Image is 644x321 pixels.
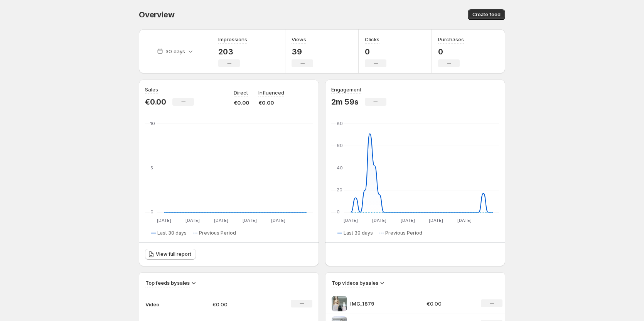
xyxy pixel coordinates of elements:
[337,187,342,193] text: 20
[185,218,200,223] text: [DATE]
[212,301,267,308] p: €0.00
[156,251,191,257] span: View full report
[337,121,343,126] text: 80
[332,279,378,287] h3: Top videos by sales
[429,218,443,223] text: [DATE]
[157,230,187,236] span: Last 30 days
[218,47,247,56] p: 203
[438,35,464,43] h3: Purchases
[150,121,155,126] text: 10
[145,301,184,308] p: Video
[271,218,285,223] text: [DATE]
[218,35,247,43] h3: Impressions
[401,218,415,223] text: [DATE]
[365,35,379,43] h3: Clicks
[337,209,340,215] text: 0
[214,218,228,223] text: [DATE]
[365,47,386,56] p: 0
[150,209,153,215] text: 0
[292,35,306,43] h3: Views
[165,47,185,55] p: 30 days
[145,249,196,260] a: View full report
[472,12,501,18] span: Create feed
[150,165,153,171] text: 5
[385,230,422,236] span: Previous Period
[292,47,313,56] p: 39
[344,230,373,236] span: Last 30 days
[234,89,248,96] p: Direct
[243,218,257,223] text: [DATE]
[337,165,343,171] text: 40
[145,86,158,93] h3: Sales
[457,218,472,223] text: [DATE]
[258,89,284,96] p: Influenced
[258,99,284,106] p: €0.00
[372,218,386,223] text: [DATE]
[350,300,408,307] p: IMG_1879
[145,279,190,287] h3: Top feeds by sales
[438,47,464,56] p: 0
[468,9,505,20] button: Create feed
[331,86,361,93] h3: Engagement
[332,296,347,311] img: IMG_1879
[234,99,249,106] p: €0.00
[427,300,472,307] p: €0.00
[139,10,174,19] span: Overview
[337,143,343,148] text: 60
[145,97,166,106] p: €0.00
[344,218,358,223] text: [DATE]
[199,230,236,236] span: Previous Period
[157,218,171,223] text: [DATE]
[331,97,359,106] p: 2m 59s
